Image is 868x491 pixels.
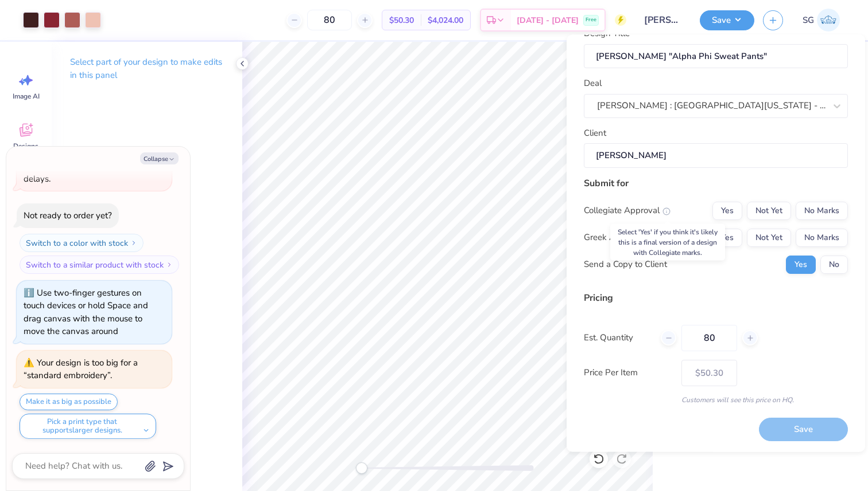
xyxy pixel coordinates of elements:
button: No [820,255,848,273]
button: No Marks [796,228,848,246]
button: Yes [786,255,816,273]
div: Submit for [584,176,848,190]
span: Designs [13,142,38,151]
input: – – [307,10,352,30]
button: Not Yet [747,228,791,246]
button: Pick a print type that supportslarger designs. [20,414,156,439]
button: No Marks [796,201,848,219]
span: : Only 107 Ss, 160 Ms, 80 Ls and 19 XLs left. No restock date yet. Switch colors or products to a... [24,121,163,184]
button: Switch to a similar product with stock [20,256,179,274]
input: – – [681,324,737,351]
div: Send a Copy to Client [584,258,667,271]
p: Select part of your design to make edits in this panel [70,56,224,82]
label: Price Per Item [584,366,673,379]
input: e.g. Ethan Linker [584,143,848,168]
img: Switch to a similar product with stock [166,261,173,268]
div: Your design is too big for a “standard embroidery”. [24,357,138,382]
img: Shane Gray [817,9,840,32]
a: SG [797,9,845,32]
div: Collegiate Approval [584,204,671,217]
span: SG [803,14,814,27]
span: [DATE] - [DATE] [517,14,579,26]
input: Untitled Design [635,9,691,32]
span: $4,024.00 [428,14,463,26]
button: Switch to a color with stock [20,234,144,252]
button: Save [700,10,754,30]
div: Not ready to order yet? [24,210,112,221]
span: Image AI [13,92,40,101]
label: Est. Quantity [584,331,652,344]
div: Customers will see this price on HQ. [584,394,848,404]
label: Client [584,126,606,139]
button: Collapse [140,152,179,164]
img: Switch to a color with stock [130,239,137,246]
span: $50.30 [389,14,414,26]
label: Deal [584,77,602,90]
div: Use two-finger gestures on touch devices or hold Space and drag canvas with the mouse to move the... [24,287,148,337]
span: Free [586,16,596,24]
button: Not Yet [747,201,791,219]
button: Make it as big as possible [20,394,118,410]
div: Pricing [584,290,848,304]
div: Greek Approval [584,231,656,244]
div: Accessibility label [356,462,367,474]
button: Yes [712,201,742,219]
div: Select 'Yes' if you think it's likely this is a final version of a design with Collegiate marks. [610,224,725,261]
